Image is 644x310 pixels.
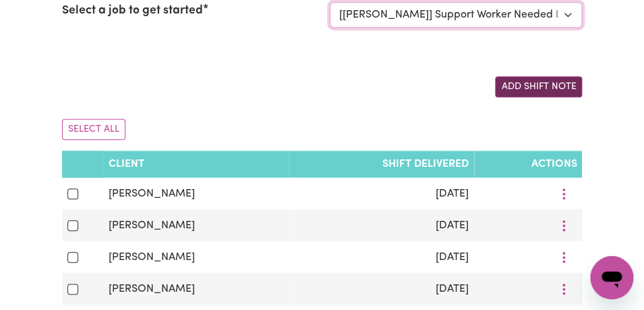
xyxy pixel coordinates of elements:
button: More options [551,247,577,267]
button: Select All [62,119,125,140]
button: More options [551,215,577,236]
th: Actions [474,151,583,178]
button: More options [551,183,577,204]
td: [DATE] [289,241,474,273]
span: [PERSON_NAME] [109,220,195,231]
td: [DATE] [289,273,474,305]
td: [DATE] [289,209,474,241]
button: Add a new shift note for the selected job [495,76,582,97]
iframe: Button to launch messaging window [590,256,633,299]
label: Select a job to get started [62,2,203,20]
span: [PERSON_NAME] [109,284,195,294]
span: Client [109,159,144,170]
span: [PERSON_NAME] [109,252,195,263]
th: Shift delivered [289,151,474,178]
td: [DATE] [289,178,474,209]
span: [PERSON_NAME] [109,188,195,199]
button: More options [551,278,577,299]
